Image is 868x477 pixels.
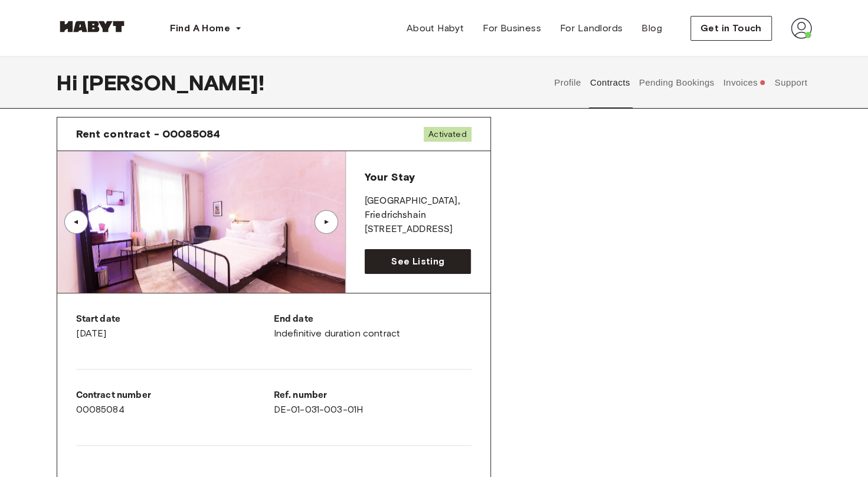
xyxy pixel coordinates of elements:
div: 00085084 [76,388,274,417]
a: See Listing [365,249,471,274]
button: Find A Home [161,17,251,40]
p: Contract number [76,388,274,403]
p: Ref. number [274,388,471,403]
span: Get in Touch [700,21,762,35]
button: Profile [553,57,583,109]
p: [STREET_ADDRESS] [365,223,471,237]
span: Find A Home [170,21,230,35]
p: [GEOGRAPHIC_DATA] , Friedrichshain [365,194,471,223]
button: Support [773,57,809,109]
p: Start date [76,312,274,326]
button: Get in Touch [690,16,772,41]
button: Invoices [722,57,767,109]
div: Indefinitive duration contract [274,312,471,341]
span: Your Stay [365,171,415,184]
span: See Listing [391,254,444,269]
div: [DATE] [76,312,274,341]
img: avatar [791,18,812,39]
span: For Landlords [560,21,623,35]
div: ▲ [320,218,332,226]
a: Blog [632,17,672,40]
img: Image of the room [57,151,345,293]
div: DE-01-031-003-01H [274,388,471,417]
a: For Landlords [551,17,632,40]
p: End date [274,312,471,326]
img: Habyt [57,21,127,32]
span: For Business [483,21,541,35]
span: Activated [424,127,471,142]
a: For Business [473,17,551,40]
button: Contracts [588,57,631,109]
div: ▲ [70,218,82,226]
button: Pending Bookings [637,57,716,109]
span: About Habyt [407,21,464,35]
span: [PERSON_NAME] ! [82,70,264,95]
span: Rent contract - 00085084 [76,127,221,141]
span: Hi [57,70,82,95]
span: Blog [641,21,662,35]
a: About Habyt [397,17,473,40]
div: user profile tabs [550,57,812,109]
